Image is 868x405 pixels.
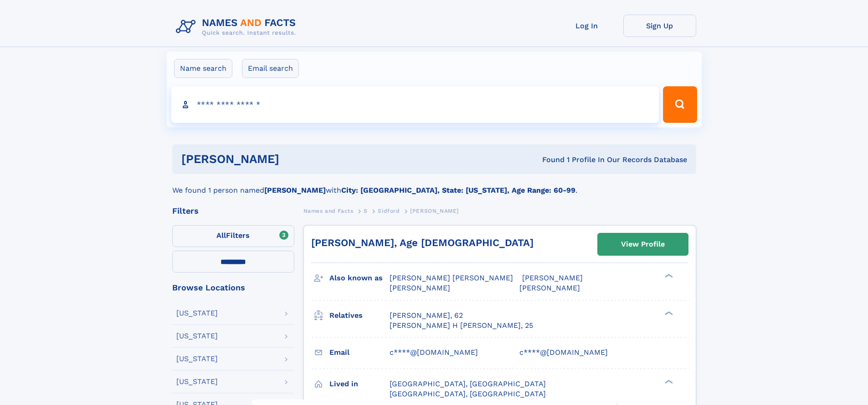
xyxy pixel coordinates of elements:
span: [PERSON_NAME] [522,274,583,282]
span: Sidford [378,208,400,214]
h3: Lived in [329,376,390,392]
div: [US_STATE] [176,310,218,317]
div: [US_STATE] [176,378,218,385]
div: [US_STATE] [176,332,218,340]
span: [GEOGRAPHIC_DATA], [GEOGRAPHIC_DATA] [390,379,546,388]
a: [PERSON_NAME], Age [DEMOGRAPHIC_DATA] [311,237,534,248]
b: City: [GEOGRAPHIC_DATA], State: [US_STATE], Age Range: 60-99 [341,186,575,195]
div: ❯ [663,379,673,384]
a: View Profile [598,233,688,255]
input: search input [171,86,659,123]
h1: [PERSON_NAME] [181,153,411,165]
div: ❯ [663,273,673,279]
a: Sidford [378,205,400,216]
div: We found 1 person named with . [172,174,696,196]
a: [PERSON_NAME] H [PERSON_NAME], 25 [390,321,533,331]
a: Log In [550,15,623,37]
a: Names and Facts [303,205,354,216]
a: S [364,205,368,216]
div: Found 1 Profile In Our Records Database [411,155,687,165]
span: [GEOGRAPHIC_DATA], [GEOGRAPHIC_DATA] [390,389,546,398]
span: [PERSON_NAME] [PERSON_NAME] [390,274,513,282]
img: Logo Names and Facts [172,15,303,39]
div: ❯ [663,310,673,316]
div: Browse Locations [172,284,294,292]
label: Filters [172,225,294,247]
h3: Relatives [329,308,390,323]
span: [PERSON_NAME] [390,284,450,292]
div: View Profile [621,234,665,255]
h3: Also known as [329,270,390,286]
div: [US_STATE] [176,355,218,363]
h3: Email [329,345,390,360]
button: Search Button [663,86,697,123]
span: All [216,231,226,240]
label: Name search [174,59,232,78]
span: [PERSON_NAME] [519,284,580,292]
span: S [364,208,368,214]
label: Email search [242,59,299,78]
div: Filters [172,207,294,215]
b: [PERSON_NAME] [264,186,326,195]
a: Sign Up [623,15,696,37]
span: [PERSON_NAME] [410,208,459,214]
a: [PERSON_NAME], 62 [390,310,463,321]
